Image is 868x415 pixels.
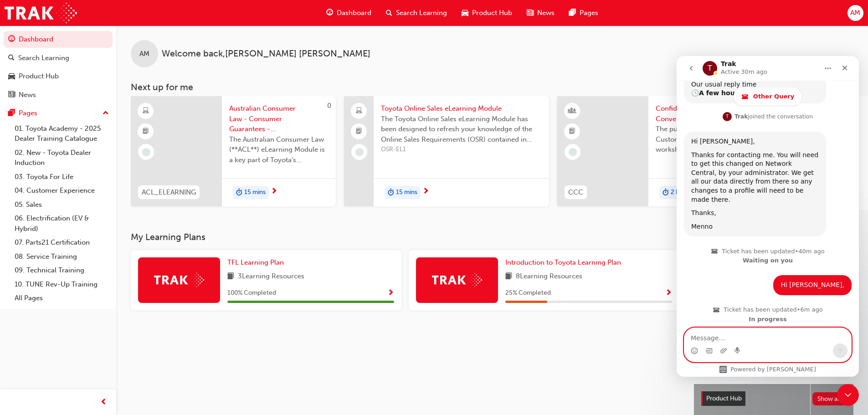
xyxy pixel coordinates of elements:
[142,187,196,198] span: ACL_ELEARNING
[131,96,336,206] a: 0ACL_ELEARNINGAustralian Consumer Law - Consumer Guarantees - eLearning moduleThe Australian Cons...
[11,263,113,277] a: 09. Technical Training
[472,8,512,18] span: Product Hub
[396,187,417,198] span: 15 mins
[5,3,77,23] a: Trak
[656,103,755,124] span: Confident Customer Conversations
[665,287,672,299] button: Show Progress
[100,397,107,408] span: prev-icon
[381,144,542,155] span: OSR-EL1
[505,258,621,266] span: Introduction to Toyota Learning Plan
[8,91,15,99] span: news-icon
[11,198,113,212] a: 05. Sales
[227,271,234,282] span: book-icon
[386,7,392,19] span: search-icon
[229,134,329,165] span: The Australian Consumer Law (**ACL**) eLearning Module is a key part of Toyota’s compliance progr...
[580,8,598,18] span: Pages
[671,187,684,198] span: 2 hrs
[505,271,512,282] span: book-icon
[18,53,69,63] div: Search Learning
[4,31,113,48] a: Dashboard
[11,170,113,184] a: 03. Toyota For Life
[837,384,859,406] iframe: Intercom live chat
[11,211,113,236] a: 06. Electrification (EV & Hybrid)
[19,108,37,118] div: Pages
[4,105,113,122] button: Pages
[665,289,672,297] span: Show Progress
[850,8,860,18] span: AM
[319,4,379,22] a: guage-iconDashboard
[388,187,394,199] span: duration-icon
[326,7,333,19] span: guage-icon
[677,56,859,377] iframe: Intercom live chat
[344,96,549,206] a: Toyota Online Sales eLearning ModuleThe Toyota Online Sales eLearning Module has been designed to...
[519,4,562,22] a: news-iconNews
[143,126,149,138] span: booktick-icon
[379,4,454,22] a: search-iconSearch Learning
[8,36,15,44] span: guage-icon
[505,257,625,268] a: Introduction to Toyota Learning Plan
[568,187,583,198] span: CCC
[527,7,534,19] span: news-icon
[327,102,331,110] span: 0
[462,7,468,19] span: car-icon
[238,271,304,282] span: 3 Learning Resources
[244,187,266,198] span: 15 mins
[103,108,109,119] span: up-icon
[8,109,15,118] span: pages-icon
[8,72,15,81] span: car-icon
[387,287,394,299] button: Show Progress
[356,105,362,117] span: laptop-icon
[11,146,113,170] a: 02. New - Toyota Dealer Induction
[387,289,394,297] span: Show Progress
[271,188,277,196] span: next-icon
[11,184,113,198] a: 04. Customer Experience
[396,8,447,18] span: Search Learning
[139,49,149,59] span: AM
[19,90,36,100] div: News
[656,124,755,155] span: The purpose of the Confident Customer Conversations workshop is to equip you with tools to commun...
[11,277,113,292] a: 10. TUNE Rev-Up Training
[663,187,669,199] span: duration-icon
[422,188,429,196] span: next-icon
[4,87,113,103] a: News
[11,250,113,264] a: 08. Service Training
[11,291,113,305] a: All Pages
[569,148,577,156] span: learningRecordVerb_NONE-icon
[569,105,575,117] span: learningResourceType_INSTRUCTOR_LED-icon
[229,103,329,134] span: Australian Consumer Law - Consumer Guarantees - eLearning module
[537,8,555,18] span: News
[432,273,482,287] img: Trak
[812,392,847,405] button: Show all
[381,114,542,145] span: The Toyota Online Sales eLearning Module has been designed to refresh your knowledge of the Onlin...
[11,236,113,250] a: 07. Parts21 Certification
[516,271,582,282] span: 8 Learning Resources
[355,148,364,156] span: learningRecordVerb_NONE-icon
[569,7,576,19] span: pages-icon
[143,105,149,117] span: learningResourceType_ELEARNING-icon
[142,148,150,156] span: learningRecordVerb_NONE-icon
[236,187,242,199] span: duration-icon
[162,49,370,59] span: Welcome back , [PERSON_NAME] [PERSON_NAME]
